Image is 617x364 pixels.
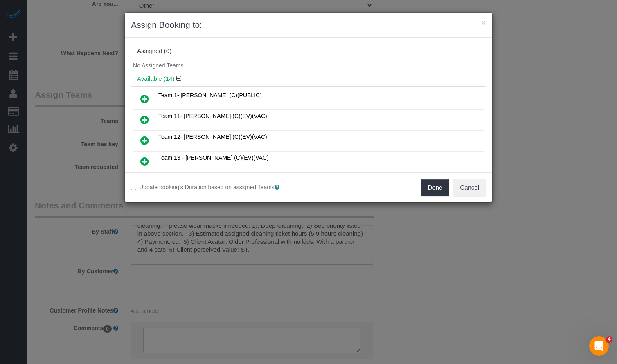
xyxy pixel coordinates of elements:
label: Update booking's Duration based on assigned Teams [131,183,302,191]
button: Done [421,179,450,196]
h3: Assign Booking to: [131,19,486,31]
span: No Assigned Teams [133,62,183,69]
button: × [481,18,486,27]
span: 4 [606,336,612,343]
h4: Available (14) [137,76,480,83]
div: Assigned (0) [137,48,480,55]
span: Team 11- [PERSON_NAME] (C)(EV)(VAC) [158,113,267,119]
span: Team 12- [PERSON_NAME] (C)(EV)(VAC) [158,134,267,140]
iframe: Intercom live chat [589,336,609,356]
button: Cancel [453,179,486,196]
span: Team 1- [PERSON_NAME] (C)(PUBLIC) [158,92,262,98]
span: Team 13 - [PERSON_NAME] (C)(EV)(VAC) [158,154,269,161]
input: Update booking's Duration based on assigned Teams [131,185,136,190]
